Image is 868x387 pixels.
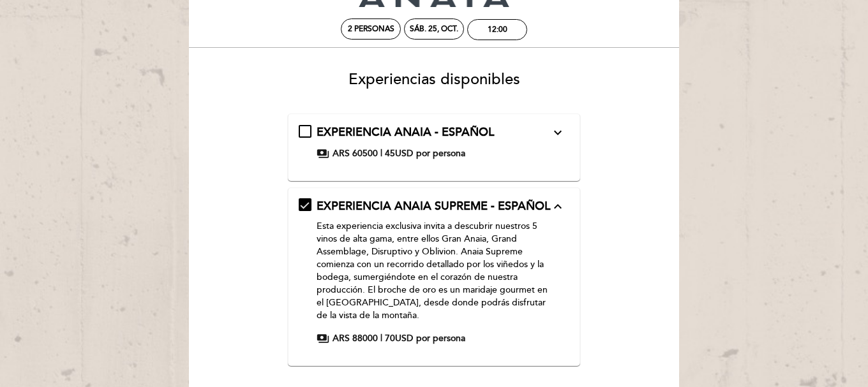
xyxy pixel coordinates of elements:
md-checkbox: EXPERIENCIA ANAIA SUPREME - ESPAÑOL expand_more Esta experiencia exclusiva invita a descubrir nue... [299,198,570,345]
span: por persona [416,147,465,160]
span: payments [317,147,329,160]
span: 2 personas [348,24,394,34]
button: expand_more [546,124,569,141]
span: por persona [416,332,465,345]
i: expand_less [550,199,565,214]
div: 12:00 [488,25,507,34]
span: ARS 60500 | 45USD [333,147,413,160]
span: EXPERIENCIA ANAIA - ESPAÑOL [317,125,494,139]
p: Esta experiencia exclusiva invita a descubrir nuestros 5 vinos de alta gama, entre ellos Gran Ana... [317,220,551,322]
span: Experiencias disponibles [348,70,520,89]
md-checkbox: EXPERIENCIA ANAIA - ESPAÑOL expand_more La experiencia comienza con una copa de bienvenida, segui... [299,124,570,160]
div: sáb. 25, oct. [410,24,458,34]
span: EXPERIENCIA ANAIA SUPREME - ESPAÑOL [317,199,550,213]
i: expand_more [550,125,565,140]
span: payments [317,332,329,345]
span: ARS 88000 | 70USD [333,332,413,345]
button: expand_less [546,198,569,215]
